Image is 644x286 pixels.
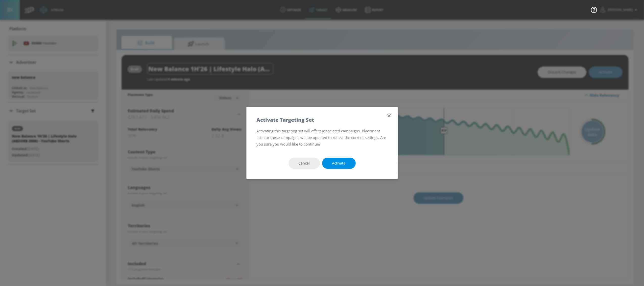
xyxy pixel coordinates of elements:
p: Activating this targeting set will affect associated campaigns. Placement lists for these campaig... [257,128,388,148]
button: Cancel [289,158,320,169]
span: Cancel [299,160,310,167]
button: Open Resource Center [587,3,601,17]
h5: Activate Targeting Set [257,117,314,122]
span: Activate [332,160,346,167]
button: Activate [322,158,356,169]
